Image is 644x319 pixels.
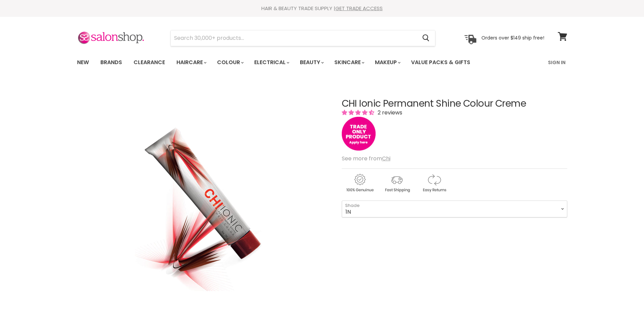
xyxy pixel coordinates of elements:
[370,55,405,70] a: Makeup
[329,55,368,70] a: Skincare
[295,55,328,70] a: Beauty
[417,30,435,46] button: Search
[171,30,417,46] input: Search
[342,173,378,193] img: genuine.gif
[544,55,570,70] a: Sign In
[212,55,248,70] a: Colour
[170,30,435,46] form: Product
[72,55,94,70] a: New
[382,155,390,162] a: Chi
[342,155,390,162] span: See more from
[128,55,170,70] a: Clearance
[335,5,383,12] a: GET TRADE ACCESS
[379,173,415,193] img: shipping.gif
[72,53,510,72] ul: Main menu
[406,55,475,70] a: Value Packs & Gifts
[171,55,211,70] a: Haircare
[69,5,576,12] div: HAIR & BEAUTY TRADE SUPPLY |
[95,55,127,70] a: Brands
[342,117,376,151] img: tradeonly_small.jpg
[416,173,452,193] img: returns.gif
[135,105,271,310] img: Chi Ionic Permanent Shine Colour Creme
[342,109,376,116] span: 4.50 stars
[69,53,576,72] nav: Main
[376,109,402,116] span: 2 reviews
[249,55,293,70] a: Electrical
[342,99,567,109] h1: CHI Ionic Permanent Shine Colour Creme
[481,35,544,41] p: Orders over $149 ship free!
